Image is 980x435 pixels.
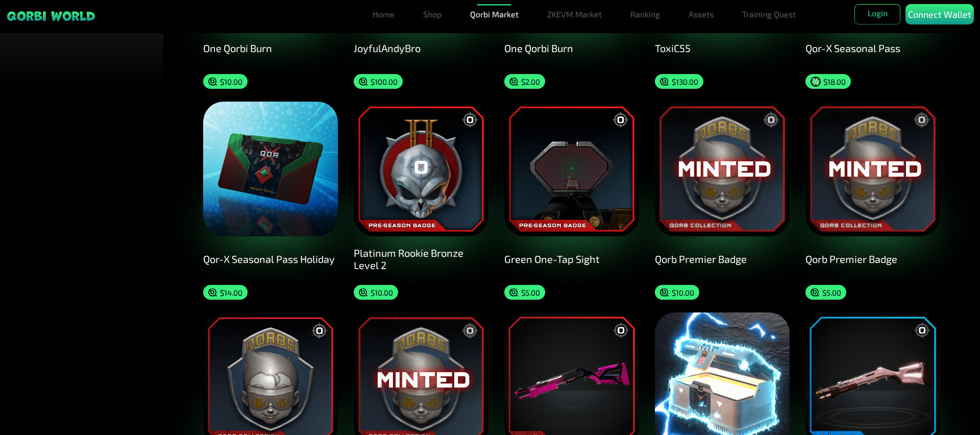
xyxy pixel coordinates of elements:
img: sticky brand-logo [6,10,96,22]
a: Qorbi Market [466,4,523,25]
div: Qor-X Seasonal Pass Holiday [203,253,338,265]
div: ToxiC55 [655,42,790,54]
div: Qorb Premier Badge [805,253,941,265]
div: Qorb Premier Badge [655,253,790,265]
p: $ 5.00 [822,288,841,297]
div: Qor-X Seasonal Pass [805,42,941,54]
a: Training Quest [738,4,800,25]
img: Qorb Premier Badge [655,102,790,236]
div: Platinum Rookie Bronze Level 2 [354,247,489,271]
a: Ranking [626,4,664,25]
div: JoyfulAndyBro [354,42,489,54]
p: $ 5.00 [521,288,540,297]
a: ZKEVM Market [543,4,606,25]
div: One Qorbi Burn [203,42,338,54]
img: Platinum Rookie Bronze Level 2 [354,102,488,236]
a: Assets [684,4,718,25]
img: Qorb Premier Badge [805,102,940,236]
img: Qor-X Seasonal Pass Holiday [203,102,338,236]
button: Login [854,4,900,25]
p: $ 130.00 [672,77,698,86]
div: One Qorbi Burn [504,42,640,54]
p: $ 14.00 [220,288,242,297]
p: Connect Wallet [908,8,971,21]
p: $ 100.00 [371,77,398,86]
p: $ 10.00 [220,77,242,86]
a: Shop [419,4,446,25]
p: $ 10.00 [672,288,694,297]
p: $ 18.00 [823,77,846,86]
div: Green One-Tap Sight [504,253,640,265]
p: $ 2.00 [521,77,540,86]
a: Home [369,4,399,25]
img: Green One-Tap Sight [504,102,639,236]
p: $ 10.00 [371,288,393,297]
